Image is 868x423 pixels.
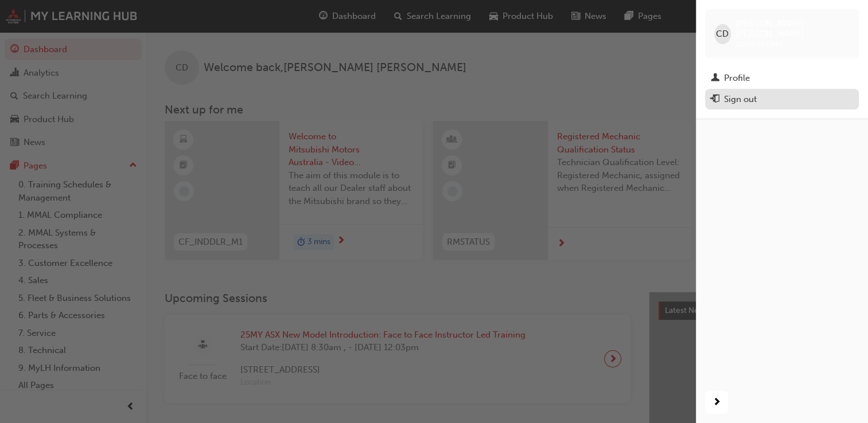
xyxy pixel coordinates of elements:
[713,395,721,410] span: next-icon
[705,89,859,110] button: Sign out
[724,72,750,85] div: Profile
[735,40,782,49] span: 0005555941
[724,93,757,106] div: Sign out
[711,95,719,105] span: exit-icon
[735,18,850,39] span: [PERSON_NAME] [PERSON_NAME]
[705,68,859,89] a: Profile
[711,73,719,84] span: man-icon
[716,28,729,41] span: CD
